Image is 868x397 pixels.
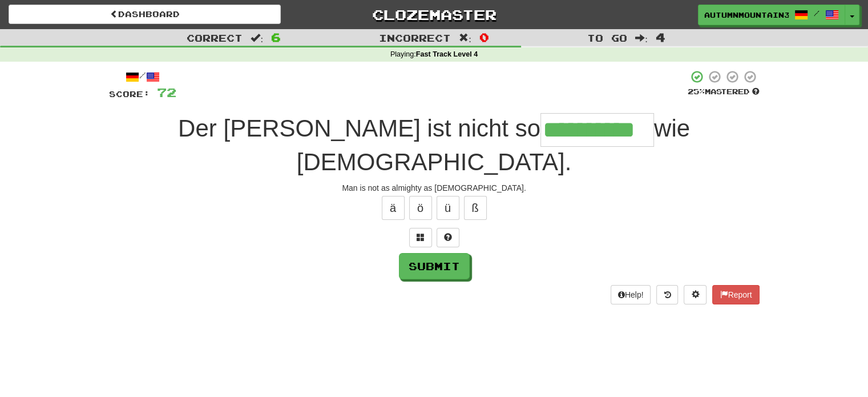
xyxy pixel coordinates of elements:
[382,196,405,220] button: ä
[157,85,176,99] span: 72
[399,253,470,279] button: Submit
[109,70,176,84] div: /
[437,228,459,247] button: Single letter hint - you only get 1 per sentence and score half the points! alt+h
[814,9,819,17] span: /
[251,33,263,43] span: :
[416,50,478,58] strong: Fast Track Level 4
[178,115,540,142] span: Der [PERSON_NAME] ist nicht so
[409,228,432,247] button: Switch sentence to multiple choice alt+p
[688,87,760,97] div: Mastered
[704,10,789,20] span: AutumnMountain3695
[635,33,648,43] span: :
[9,5,281,24] a: Dashboard
[587,32,627,43] span: To go
[109,182,760,194] div: Man is not as almighty as [DEMOGRAPHIC_DATA].
[459,33,471,43] span: :
[479,30,489,44] span: 0
[698,5,845,25] a: AutumnMountain3695 /
[271,30,281,44] span: 6
[437,196,459,220] button: ü
[298,5,570,25] a: Clozemaster
[688,87,705,96] span: 25 %
[187,32,243,43] span: Correct
[109,89,150,99] span: Score:
[409,196,432,220] button: ö
[464,196,487,220] button: ß
[379,32,451,43] span: Incorrect
[611,285,651,304] button: Help!
[656,30,665,44] span: 4
[656,285,678,304] button: Round history (alt+y)
[712,285,759,304] button: Report
[297,115,690,175] span: wie [DEMOGRAPHIC_DATA].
